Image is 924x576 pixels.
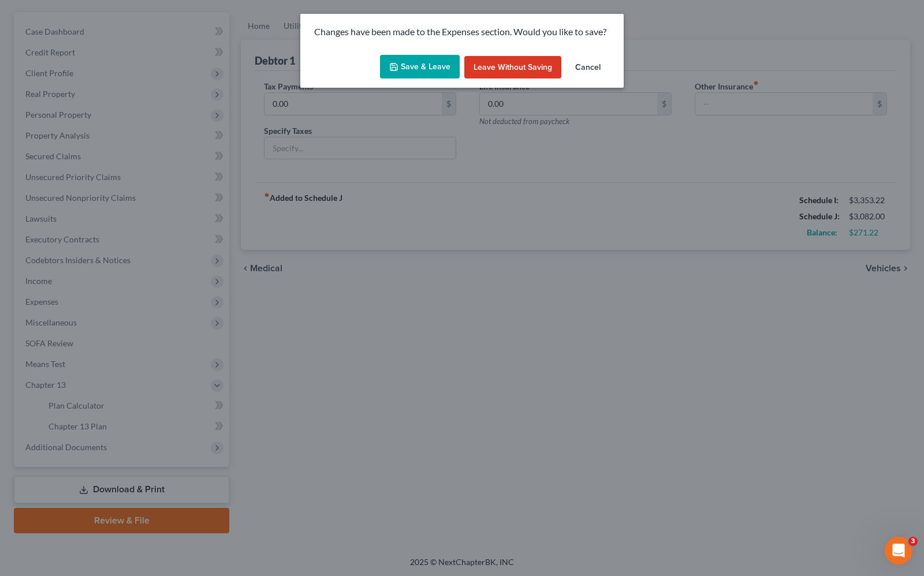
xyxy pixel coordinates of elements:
button: Save & Leave [380,55,460,79]
iframe: Intercom live chat [885,537,912,564]
button: Leave without Saving [464,56,561,79]
p: Changes have been made to the Expenses section. Would you like to save? [314,25,610,39]
span: 3 [908,537,918,546]
button: Cancel [566,56,610,79]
